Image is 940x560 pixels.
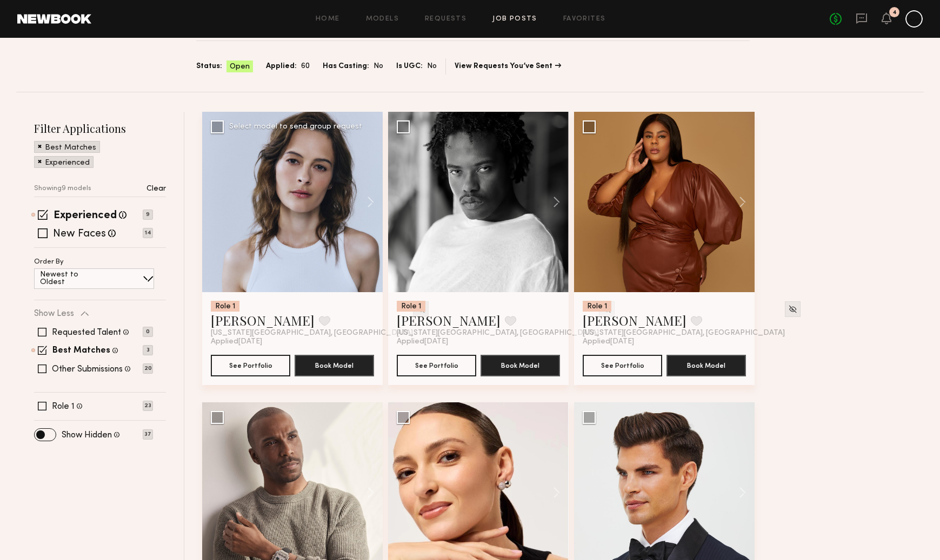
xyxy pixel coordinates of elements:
a: Home [316,16,340,23]
span: Is UGC: [396,60,423,72]
img: Unhide Model [788,305,797,314]
span: [US_STATE][GEOGRAPHIC_DATA], [GEOGRAPHIC_DATA] [397,329,599,338]
label: Other Submissions [52,365,123,374]
div: 4 [892,10,897,16]
a: Book Model [666,360,746,369]
p: 37 [143,429,153,440]
div: Applied [DATE] [397,338,560,346]
span: Status: [196,60,222,72]
button: Book Model [481,355,560,376]
a: [PERSON_NAME] [211,312,315,329]
a: Favorites [563,16,606,23]
a: Job Posts [492,16,537,23]
span: No [427,60,437,72]
p: 9 [143,210,153,220]
button: See Portfolio [583,355,662,376]
div: Role 1 [397,301,425,312]
label: Requested Talent [52,328,121,337]
label: Experienced [54,211,117,221]
span: [US_STATE][GEOGRAPHIC_DATA], [GEOGRAPHIC_DATA] [583,329,785,338]
a: Book Model [295,360,374,369]
p: Show Less [34,309,74,318]
p: 20 [143,363,153,374]
span: Has Casting: [323,60,369,72]
span: Applied: [266,60,297,72]
a: Book Model [481,360,560,369]
h2: Filter Applications [34,121,166,136]
p: Best Matches [45,144,96,152]
p: 23 [143,401,153,411]
label: Best Matches [52,347,110,355]
label: Show Hidden [62,431,112,440]
p: Order By [34,259,64,266]
label: Role 1 [52,402,75,411]
p: Newest to Oldest [40,271,104,286]
span: Open [230,62,250,72]
p: 0 [143,327,153,337]
button: Book Model [666,355,746,376]
p: Showing 9 models [34,185,91,192]
a: Models [366,16,399,23]
a: [PERSON_NAME] [397,312,501,329]
p: 3 [143,345,153,355]
div: Applied [DATE] [583,338,746,346]
p: 14 [143,228,153,238]
p: Clear [146,185,166,193]
button: See Portfolio [211,355,290,376]
span: [US_STATE][GEOGRAPHIC_DATA], [GEOGRAPHIC_DATA] [211,329,413,338]
a: Requests [425,16,466,23]
label: New Faces [53,229,106,240]
a: [PERSON_NAME] [583,312,686,329]
span: 60 [301,60,310,72]
p: Experienced [45,159,90,167]
div: Applied [DATE] [211,338,374,346]
button: See Portfolio [397,355,476,376]
a: View Requests You’ve Sent [455,63,561,70]
div: Role 1 [583,301,611,312]
span: No [374,60,383,72]
div: Select model to send group request [229,123,362,131]
button: Book Model [295,355,374,376]
div: Role 1 [211,301,239,312]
